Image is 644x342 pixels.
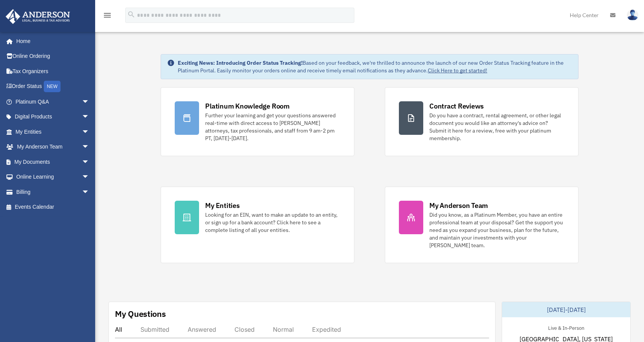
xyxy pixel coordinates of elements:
a: My Entitiesarrow_drop_down [5,124,101,139]
a: Platinum Q&Aarrow_drop_down [5,94,101,109]
span: arrow_drop_down [82,169,97,185]
span: arrow_drop_down [82,154,97,170]
div: All [115,326,122,333]
a: Online Learningarrow_drop_down [5,169,101,185]
a: My Anderson Team Did you know, as a Platinum Member, you have an entire professional team at your... [385,187,579,263]
a: Online Ordering [5,49,101,64]
div: NEW [44,81,61,92]
div: [DATE]-[DATE] [502,302,630,317]
span: arrow_drop_down [82,94,97,110]
span: arrow_drop_down [82,124,97,140]
div: Submitted [140,326,169,333]
div: Further your learning and get your questions answered real-time with direct access to [PERSON_NAM... [205,112,340,142]
a: Events Calendar [5,200,101,215]
a: Click Here to get started! [428,67,487,74]
a: Contract Reviews Do you have a contract, rental agreement, or other legal document you would like... [385,87,579,156]
a: My Documentsarrow_drop_down [5,154,101,169]
div: My Questions [115,308,166,320]
img: Anderson Advisors Platinum Portal [3,9,72,24]
div: Answered [188,326,216,333]
strong: Exciting News: Introducing Order Status Tracking! [178,59,303,66]
a: menu [103,13,112,20]
div: Do you have a contract, rental agreement, or other legal document you would like an attorney's ad... [429,112,564,142]
div: Contract Reviews [429,101,484,111]
a: Order StatusNEW [5,79,101,94]
span: arrow_drop_down [82,184,97,200]
div: My Anderson Team [429,201,488,210]
div: Live & In-Person [542,323,590,331]
a: Tax Organizers [5,64,101,79]
div: Platinum Knowledge Room [205,101,290,111]
a: Home [5,34,97,49]
a: Digital Productsarrow_drop_down [5,109,101,125]
a: Platinum Knowledge Room Further your learning and get your questions answered real-time with dire... [161,87,354,156]
i: search [127,10,135,19]
div: My Entities [205,201,239,210]
a: My Entities Looking for an EIN, want to make an update to an entity, or sign up for a bank accoun... [161,187,354,263]
span: arrow_drop_down [82,109,97,125]
div: Looking for an EIN, want to make an update to an entity, or sign up for a bank account? Click her... [205,211,340,234]
div: Based on your feedback, we're thrilled to announce the launch of our new Order Status Tracking fe... [178,59,572,74]
img: User Pic [627,10,638,21]
a: Billingarrow_drop_down [5,184,101,200]
i: menu [103,11,112,20]
div: Expedited [312,326,341,333]
div: Normal [273,326,294,333]
a: My Anderson Teamarrow_drop_down [5,139,101,155]
span: arrow_drop_down [82,139,97,155]
div: Did you know, as a Platinum Member, you have an entire professional team at your disposal? Get th... [429,211,564,249]
div: Closed [234,326,255,333]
